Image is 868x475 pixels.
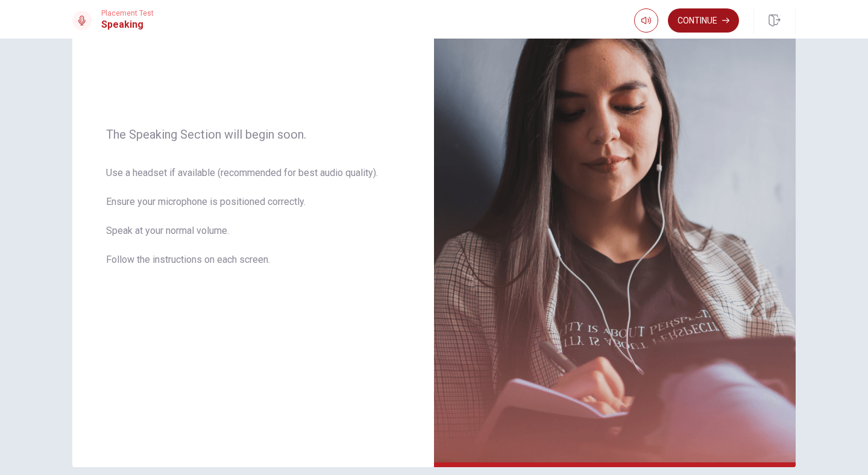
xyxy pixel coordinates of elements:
[101,9,154,17] span: Placement Test
[106,127,400,142] span: The Speaking Section will begin soon.
[668,8,739,33] button: Continue
[101,17,154,32] h1: Speaking
[106,166,400,282] span: Use a headset if available (recommended for best audio quality). Ensure your microphone is positi...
